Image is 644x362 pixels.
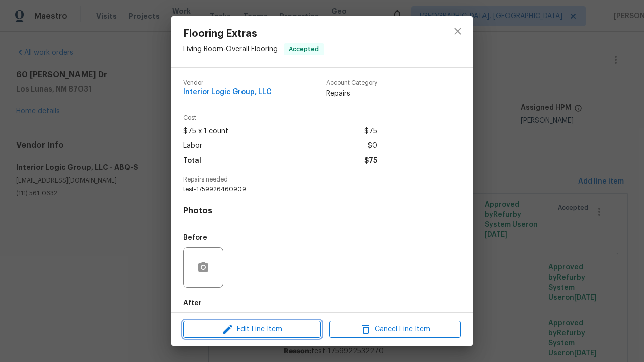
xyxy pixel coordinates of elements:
span: $75 x 1 count [183,124,228,139]
span: Edit Line Item [186,323,318,336]
span: Vendor [183,80,272,86]
h4: Photos [183,206,461,216]
span: Living Room - Overall Flooring [183,46,278,53]
span: Repairs [326,88,377,99]
span: Accepted [285,44,323,54]
button: Edit Line Item [183,321,321,338]
h5: Before [183,234,207,241]
span: Total [183,154,201,168]
span: Repairs needed [183,176,461,183]
span: $75 [364,124,377,139]
span: Account Category [326,80,377,86]
span: Flooring Extras [183,28,324,39]
span: Labor [183,139,202,153]
span: $75 [364,154,377,168]
span: test-1759926460909 [183,185,433,194]
h5: After [183,300,202,307]
button: Cancel Line Item [329,321,461,338]
button: close [446,19,470,43]
span: Interior Logic Group, LLC [183,88,272,96]
span: Cost [183,115,377,121]
span: Cancel Line Item [332,323,458,336]
span: $0 [368,139,377,153]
